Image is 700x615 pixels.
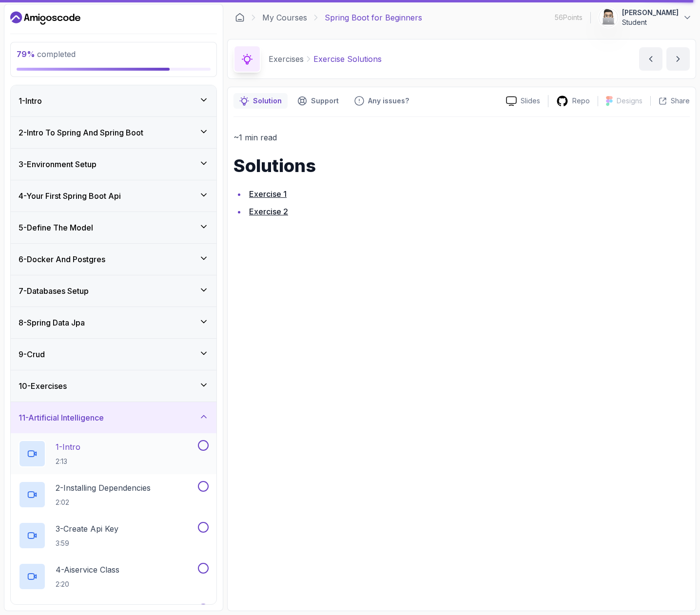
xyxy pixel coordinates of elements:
[19,285,89,297] h3: 7 - Databases Setup
[56,482,151,494] p: 2 - Installing Dependencies
[19,412,104,423] h3: 11 - Artificial Intelligence
[11,149,216,180] button: 3-Environment Setup
[11,180,216,211] button: 4-Your First Spring Boot Api
[19,522,209,549] button: 3-Create Api Key3:59
[19,222,93,233] h3: 5 - Define The Model
[233,131,690,144] p: ~1 min read
[262,12,307,23] a: My Courses
[11,402,216,433] button: 11-Artificial Intelligence
[19,481,209,508] button: 2-Installing Dependencies2:02
[56,579,119,589] p: 2:20
[639,47,662,71] button: previous content
[56,523,118,535] p: 3 - Create Api Key
[11,370,216,402] button: 10-Exercises
[56,538,118,548] p: 3:59
[10,10,80,26] a: Dashboard
[555,13,583,22] p: 56 Points
[269,53,304,65] p: Exercises
[19,380,67,392] h3: 10 - Exercises
[11,117,216,148] button: 2-Intro To Spring And Spring Boot
[56,441,80,453] p: 1 - Intro
[19,317,85,328] h3: 8 - Spring Data Jpa
[617,96,642,106] p: Designs
[292,93,345,109] button: Support button
[249,189,287,199] a: Exercise 1
[599,8,692,27] button: user profile image[PERSON_NAME]Student
[17,49,35,59] span: 79 %
[19,440,209,467] button: 1-Intro2:13
[368,96,409,106] p: Any issues?
[313,53,382,65] p: Exercise Solutions
[650,96,690,106] button: Share
[622,18,679,27] p: Student
[11,339,216,370] button: 9-Crud
[56,457,80,466] p: 2:13
[548,95,598,107] a: Repo
[498,96,548,106] a: Slides
[19,158,97,170] h3: 3 - Environment Setup
[11,244,216,275] button: 6-Docker And Postgres
[349,93,415,109] button: Feedback button
[235,13,245,22] a: Dashboard
[11,212,216,243] button: 5-Define The Model
[253,96,282,106] p: Solution
[19,253,105,265] h3: 6 - Docker And Postgres
[11,307,216,338] button: 8-Spring Data Jpa
[19,95,42,107] h3: 1 - Intro
[17,49,76,59] span: completed
[19,348,45,360] h3: 9 - Crud
[11,275,216,307] button: 7-Databases Setup
[622,8,679,18] p: [PERSON_NAME]
[599,8,618,27] img: user profile image
[325,12,422,23] p: Spring Boot for Beginners
[249,207,288,216] a: Exercise 2
[19,127,143,138] h3: 2 - Intro To Spring And Spring Boot
[671,96,690,106] p: Share
[666,47,690,71] button: next content
[521,96,540,106] p: Slides
[56,564,119,576] p: 4 - Aiservice Class
[19,190,121,202] h3: 4 - Your First Spring Boot Api
[19,563,209,590] button: 4-Aiservice Class2:20
[11,85,216,116] button: 1-Intro
[233,93,288,109] button: notes button
[56,498,151,507] p: 2:02
[311,96,339,106] p: Support
[233,156,690,175] h1: Solutions
[572,96,590,106] p: Repo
